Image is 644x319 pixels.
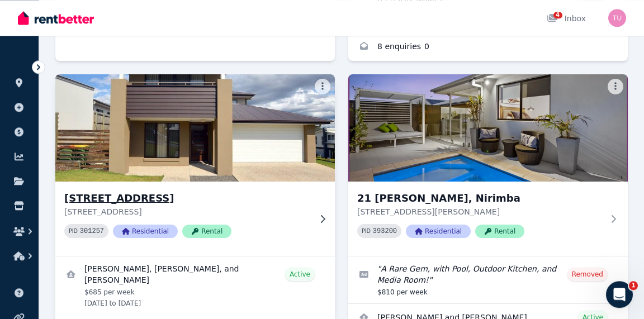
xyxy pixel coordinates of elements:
[182,225,231,238] span: Rental
[608,79,623,94] button: More options
[362,228,371,234] small: PID
[64,191,310,206] h3: [STREET_ADDRESS]
[547,13,586,24] div: Inbox
[608,9,626,27] img: tucksy@gmail.com
[348,256,628,303] a: Edit listing: A Rare Gem, with Pool, Outdoor Kitchen, and Media Room!
[69,228,78,234] small: PID
[315,79,330,94] button: More options
[606,281,633,308] iframe: Intercom live chat
[406,225,471,238] span: Residential
[357,191,603,206] h3: 21 [PERSON_NAME], Nirimba
[113,225,178,238] span: Residential
[49,72,342,184] img: 9 Lakeview Place, Springfield Lakes
[18,9,94,26] img: RentBetter
[348,74,628,182] img: 21 Olivia Cres, Nirimba
[348,74,628,256] a: 21 Olivia Cres, Nirimba21 [PERSON_NAME], Nirimba[STREET_ADDRESS][PERSON_NAME]PID 393200Residentia...
[55,74,335,256] a: 9 Lakeview Place, Springfield Lakes[STREET_ADDRESS][STREET_ADDRESS]PID 301257ResidentialRental
[55,256,335,315] a: View details for Laurence Kaiwai, Colette Eagle, and Ngavaine Tearea
[553,12,562,18] span: 4
[348,34,628,61] a: Enquiries for 5/82 Bergin Rd, Ferny Grove
[80,227,104,235] code: 301257
[629,281,638,290] span: 1
[373,227,397,235] code: 393200
[64,206,310,217] p: [STREET_ADDRESS]
[357,206,603,217] p: [STREET_ADDRESS][PERSON_NAME]
[475,225,524,238] span: Rental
